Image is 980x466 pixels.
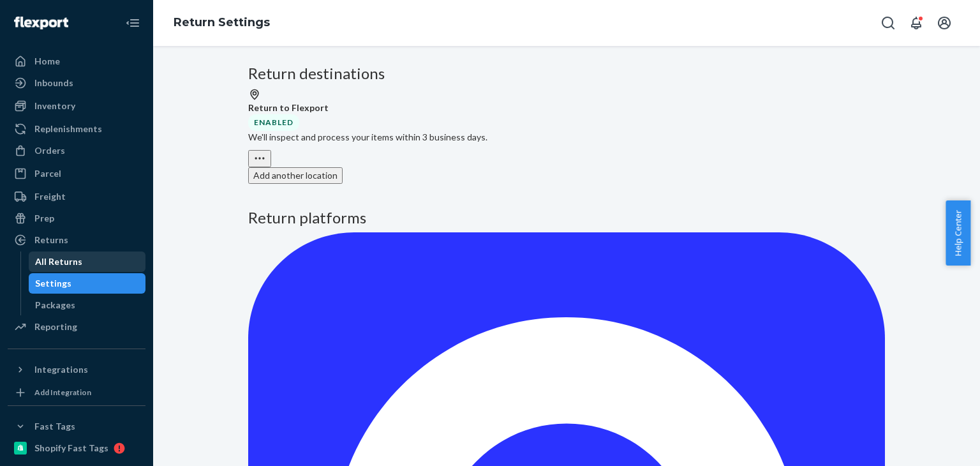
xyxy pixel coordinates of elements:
[8,96,145,116] a: Inventory
[8,186,145,207] a: Freight
[34,320,77,333] div: Reporting
[875,10,901,36] button: Open Search Box
[35,299,75,312] div: Packages
[8,385,145,400] a: Add Integration
[248,114,299,130] div: ENABLED
[932,10,957,36] button: Open account menu
[14,17,68,29] img: Flexport logo
[35,277,71,290] div: Settings
[34,363,88,376] div: Integrations
[8,208,145,229] a: Prep
[34,212,54,225] div: Prep
[29,252,146,272] a: All Returns
[34,123,102,135] div: Replenishments
[34,77,73,89] div: Inbounds
[8,119,145,139] a: Replenishments
[248,209,885,226] h3: Return platforms
[34,167,61,180] div: Parcel
[248,65,885,82] h3: Return destinations
[34,234,68,246] div: Returns
[34,100,75,112] div: Inventory
[34,144,65,157] div: Orders
[34,420,75,433] div: Fast Tags
[34,190,66,203] div: Freight
[8,51,145,71] a: Home
[946,200,970,266] button: Help Center
[8,416,145,437] button: Fast Tags
[248,167,343,184] button: Add another location
[8,73,145,93] a: Inbounds
[8,359,145,380] button: Integrations
[8,317,145,337] a: Reporting
[120,10,145,36] button: Close Navigation
[903,10,929,36] button: Open notifications
[248,101,885,114] p: Return to Flexport
[8,438,145,458] a: Shopify Fast Tags
[8,230,145,250] a: Returns
[248,131,885,144] p: We'll inspect and process your items within 3 business days.
[35,255,82,268] div: All Returns
[8,163,145,184] a: Parcel
[8,140,145,161] a: Orders
[34,442,108,455] div: Shopify Fast Tags
[34,387,91,398] div: Add Integration
[163,4,280,41] ol: breadcrumbs
[34,55,60,68] div: Home
[29,273,146,294] a: Settings
[174,15,270,29] a: Return Settings
[29,295,146,315] a: Packages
